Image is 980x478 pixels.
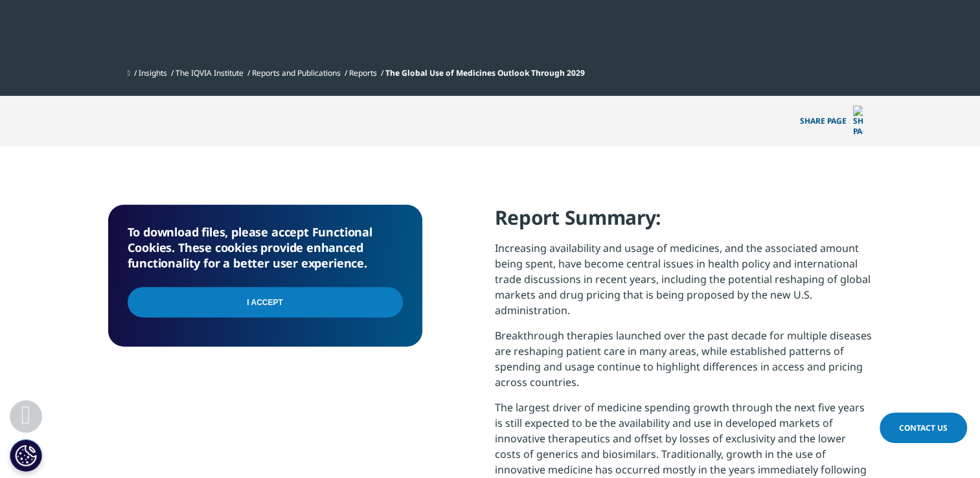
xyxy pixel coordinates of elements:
p: Breakthrough therapies launched over the past decade for multiple diseases are reshaping patient ... [495,328,872,400]
a: Reports [349,67,377,78]
h4: Report Summary: [495,205,872,240]
a: Contact Us [880,413,967,443]
h5: To download files, please accept Functional Cookies. These cookies provide enhanced functionality... [128,224,403,271]
a: Reports and Publications [252,67,341,78]
a: Insights [139,67,167,78]
a: The IQVIA Institute [176,67,244,78]
button: Share PAGEShare PAGE [790,96,872,146]
span: Contact Us [899,422,948,433]
p: Share PAGE [790,96,872,146]
img: Share PAGE [853,106,863,137]
p: Increasing availability and usage of medicines, and the associated amount being spent, have becom... [495,240,872,328]
button: Definições de cookies [10,439,42,472]
span: The Global Use of Medicines Outlook Through 2029 [385,67,585,78]
input: I Accept [128,287,403,317]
